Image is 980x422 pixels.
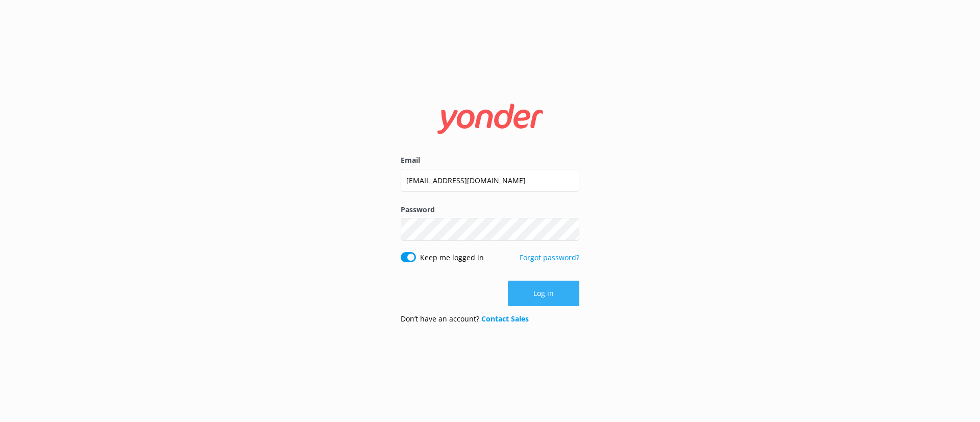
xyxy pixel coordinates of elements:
input: user@emailaddress.com [401,169,579,192]
label: Keep me logged in [420,252,484,263]
a: Contact Sales [481,314,529,324]
label: Email [401,155,579,166]
button: Show password [559,219,579,240]
label: Password [401,204,579,215]
p: Don’t have an account? [401,313,529,325]
a: Forgot password? [520,253,579,262]
button: Log in [508,281,579,306]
